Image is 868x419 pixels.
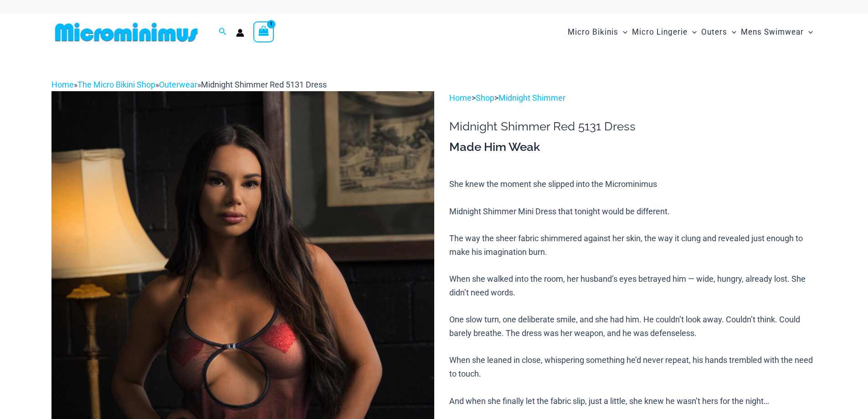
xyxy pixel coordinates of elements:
a: Outerwear [159,80,197,89]
span: Micro Bikinis [568,21,618,44]
a: Home [449,93,472,103]
a: Midnight Shimmer [498,93,565,103]
span: » » » [51,80,327,89]
span: Menu Toggle [727,21,736,44]
span: Menu Toggle [804,21,813,44]
span: Menu Toggle [688,21,697,44]
span: Midnight Shimmer Red 5131 Dress [201,80,327,89]
a: The Micro Bikini Shop [77,80,155,89]
a: OutersMenu ToggleMenu Toggle [699,18,739,46]
a: Shop [476,93,494,103]
a: View Shopping Cart, 1 items [253,21,274,42]
h1: Midnight Shimmer Red 5131 Dress [449,119,817,134]
a: Account icon link [236,29,244,37]
span: Outers [701,21,727,44]
span: Micro Lingerie [632,21,688,44]
img: MM SHOP LOGO FLAT [51,22,201,42]
p: > > [449,91,817,105]
a: Home [51,80,74,89]
a: Micro LingerieMenu ToggleMenu Toggle [630,18,699,46]
a: Mens SwimwearMenu ToggleMenu Toggle [739,18,815,46]
span: Mens Swimwear [741,21,804,44]
nav: Site Navigation [564,17,817,47]
a: Micro BikinisMenu ToggleMenu Toggle [565,18,630,46]
span: Menu Toggle [618,21,627,44]
a: Search icon link [219,26,227,38]
h3: Made Him Weak [449,140,817,155]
